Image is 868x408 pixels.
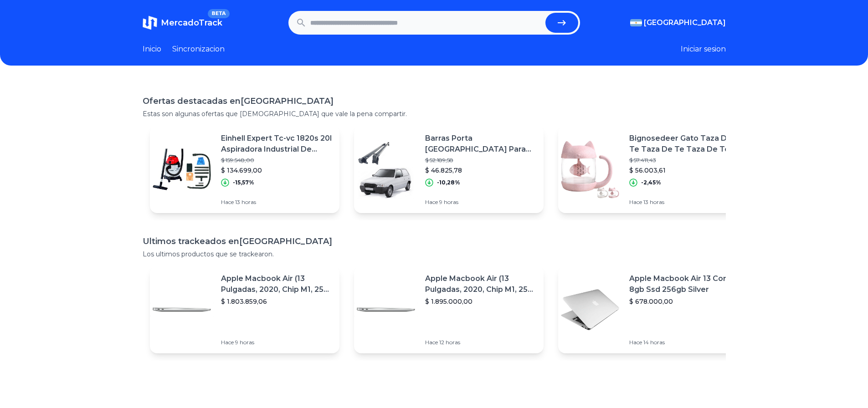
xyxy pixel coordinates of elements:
[558,266,748,353] a: Featured imageApple Macbook Air 13 Core I5 8gb Ssd 256gb Silver$ 678.000,00Hace 14 horas
[425,133,536,155] p: Barras Porta [GEOGRAPHIC_DATA] Para Fiat Uno Fire 3 Ptas.
[425,166,536,175] p: $ 46.825,78
[150,278,214,342] img: Featured image
[221,339,332,346] p: Hace 9 horas
[425,339,536,346] p: Hace 12 horas
[143,250,726,259] p: Los ultimos productos que se trackearon.
[629,157,740,164] p: $ 57.411,43
[221,133,332,155] p: Einhell Expert Tc-vc 1820s 20l Aspiradora Industrial De Tacho Roja Y Plata 230v 50hz
[354,126,544,213] a: Featured imageBarras Porta [GEOGRAPHIC_DATA] Para Fiat Uno Fire 3 Ptas.$ 52.189,58$ 46.825,78-10,...
[150,266,339,353] a: Featured imageApple Macbook Air (13 Pulgadas, 2020, Chip M1, 256 Gb De Ssd, 8 Gb De Ram) - Plata$...
[150,138,214,201] img: Featured image
[641,179,661,186] p: -2,45%
[681,44,726,55] button: Iniciar sesion
[629,133,740,155] p: Bignosedeer Gato Taza De Te Taza De Te Taza De Te De [PERSON_NAME]...
[221,157,332,164] p: $ 159.548,00
[354,266,544,353] a: Featured imageApple Macbook Air (13 Pulgadas, 2020, Chip M1, 256 Gb De Ssd, 8 Gb De Ram) - Plata$...
[221,297,332,306] p: $ 1.803.859,06
[221,199,332,206] p: Hace 13 horas
[644,17,726,28] span: [GEOGRAPHIC_DATA]
[221,166,332,175] p: $ 134.699,00
[425,157,536,164] p: $ 52.189,58
[354,278,418,342] img: Featured image
[629,273,740,295] p: Apple Macbook Air 13 Core I5 8gb Ssd 256gb Silver
[629,166,740,175] p: $ 56.003,61
[150,126,339,213] a: Featured imageEinhell Expert Tc-vc 1820s 20l Aspiradora Industrial De Tacho Roja Y Plata 230v 50h...
[437,179,460,186] p: -10,28%
[425,297,536,306] p: $ 1.895.000,00
[354,138,418,201] img: Featured image
[629,199,740,206] p: Hace 13 horas
[143,95,726,107] h1: Ofertas destacadas en [GEOGRAPHIC_DATA]
[221,273,332,295] p: Apple Macbook Air (13 Pulgadas, 2020, Chip M1, 256 Gb De Ssd, 8 Gb De Ram) - Plata
[143,109,726,118] p: Estas son algunas ofertas que [DEMOGRAPHIC_DATA] que vale la pena compartir.
[233,179,254,186] p: -15,57%
[629,339,740,346] p: Hace 14 horas
[558,138,622,201] img: Featured image
[143,235,726,248] h1: Ultimos trackeados en [GEOGRAPHIC_DATA]
[630,17,726,28] button: [GEOGRAPHIC_DATA]
[558,126,748,213] a: Featured imageBignosedeer Gato Taza De Te Taza De Te Taza De Te De [PERSON_NAME]...$ 57.411,43$ 5...
[425,199,536,206] p: Hace 9 horas
[208,9,229,18] span: BETA
[161,18,222,28] span: MercadoTrack
[425,273,536,295] p: Apple Macbook Air (13 Pulgadas, 2020, Chip M1, 256 Gb De Ssd, 8 Gb De Ram) - Plata
[143,15,157,30] img: MercadoTrack
[629,297,740,306] p: $ 678.000,00
[143,15,222,30] a: MercadoTrackBETA
[558,278,622,342] img: Featured image
[172,44,225,55] a: Sincronizacion
[143,44,161,55] a: Inicio
[630,19,642,26] img: Argentina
